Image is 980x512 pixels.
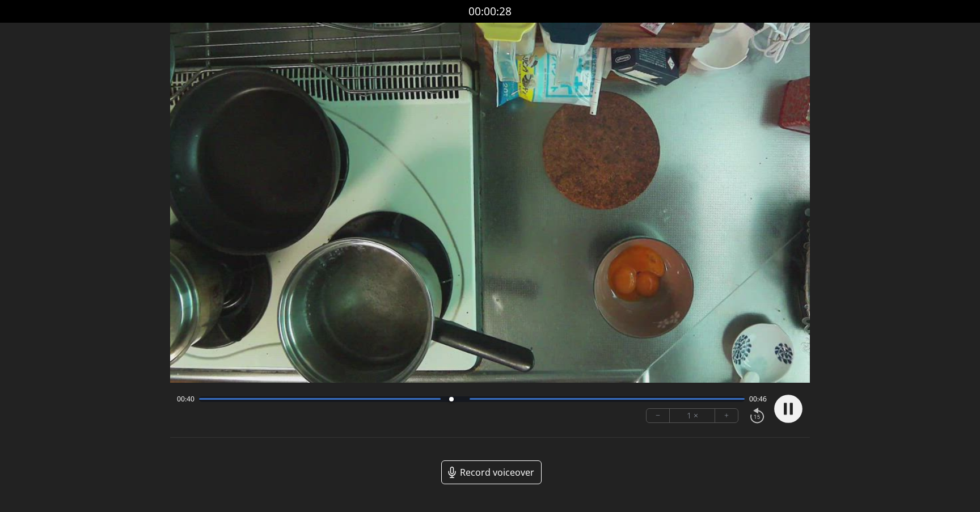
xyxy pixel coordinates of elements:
[177,395,195,404] span: 00:40
[441,460,542,484] a: Record voiceover
[460,466,534,479] span: Record voiceover
[647,409,670,422] button: −
[670,409,715,422] div: 1 ×
[749,395,767,404] span: 00:46
[468,3,512,20] a: 00:00:28
[715,409,738,422] button: +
